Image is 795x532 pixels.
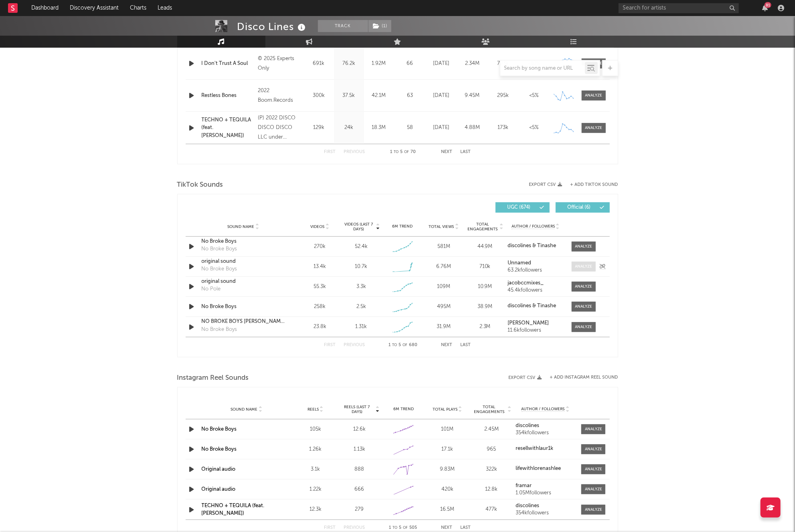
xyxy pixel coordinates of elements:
div: [DATE] [428,92,455,100]
div: 1.31k [355,323,367,331]
span: UGC ( 674 ) [501,205,538,210]
button: Last [461,150,471,154]
div: 270k [301,243,339,251]
button: Official(6) [556,202,610,213]
a: [PERSON_NAME] [508,320,563,326]
div: 1.05M followers [516,490,576,496]
button: UGC(674) [496,202,550,213]
span: TikTok Sounds [177,180,223,190]
span: Reels [307,407,319,412]
span: Sound Name [231,407,257,412]
span: of [403,343,408,347]
div: 2.5k [356,303,366,311]
div: 11.6k followers [508,328,563,333]
input: Search by song name or URL [500,65,585,72]
a: NO BROKE BOYS [PERSON_NAME] REMIX [202,318,285,326]
div: 42.1M [366,92,392,100]
span: Total Plays [433,407,457,412]
div: 10.9M [466,283,504,291]
div: No Broke Boys [202,245,237,253]
div: 105k [295,425,336,433]
div: 9.45M [459,92,486,100]
div: 4.88M [459,124,486,132]
button: First [324,343,336,347]
button: Track [318,20,368,32]
div: 420k [427,486,467,494]
strong: discolines & Tinashe [508,303,556,308]
span: Total Views [429,224,454,229]
div: 12.6k [340,425,380,433]
div: 24k [336,124,362,132]
a: TECHNO + TEQUILA (feat. [PERSON_NAME]) [202,116,254,140]
div: 44.9M [466,243,504,251]
div: 6M Trend [384,406,424,412]
div: 13.4k [301,263,339,271]
div: 16.5M [427,506,467,514]
a: I Don't Trust A Soul [202,60,254,68]
span: Videos [311,224,325,229]
span: to [393,526,398,530]
a: original sound [202,258,285,266]
div: 710k [466,263,504,271]
div: 666 [340,486,380,494]
div: 354k followers [516,430,576,436]
button: Previous [344,526,365,530]
a: Unnamed [508,260,563,266]
button: Previous [344,343,365,347]
div: 6.76M [425,263,462,271]
div: 63.2k followers [508,268,563,273]
a: original sound [202,278,285,286]
div: 18.3M [366,124,392,132]
div: 23.8k [301,323,339,331]
a: No Broke Boys [202,427,237,432]
div: 691k [306,60,332,68]
input: Search for artists [619,3,739,13]
div: 173k [490,124,517,132]
div: 581M [425,243,462,251]
div: 888 [340,465,380,474]
button: + Add Instagram Reel Sound [550,375,618,380]
a: No Broke Boys [202,238,285,246]
span: of [405,150,409,154]
div: 1 5 70 [381,147,425,157]
div: © 2025 Experts Only [258,54,301,73]
div: 1.22k [295,486,336,494]
div: + Add Instagram Reel Sound [542,375,618,380]
div: 17.1k [427,445,467,453]
button: Export CSV [529,182,562,187]
div: 295k [490,92,517,100]
a: Restless Bones [202,92,254,100]
div: 37.5k [336,92,362,100]
div: (P) 2022 DISCO DISCO DISCO LLC under exclusive license to Arista Records, a division of Sony Musi... [258,113,301,142]
span: of [403,526,408,530]
div: ~ 10 % [521,60,548,68]
a: TECHNO + TEQUILA (feat. [PERSON_NAME]) [202,503,265,516]
a: discolines & Tinashe [508,303,563,309]
strong: discolines [516,503,539,508]
div: 322k [471,465,512,474]
div: 9.83M [427,465,467,474]
strong: resellwithlaur1k [516,446,553,451]
strong: [PERSON_NAME] [508,320,549,326]
a: Original audio [202,467,236,472]
div: 495M [425,303,462,311]
div: 2.34M [459,60,486,68]
a: No Broke Boys [202,447,237,452]
span: Total Engagements [466,222,499,232]
div: 45.4k followers [508,288,563,293]
div: 66 [396,60,424,68]
div: 965 [471,445,512,453]
div: 63 [396,92,424,100]
a: discolines [516,503,576,509]
div: 101M [427,425,467,433]
div: 1 5 680 [381,341,425,350]
div: 12.8k [471,486,512,494]
button: First [324,526,336,530]
div: 38.9M [466,303,504,311]
button: 81 [762,5,768,11]
button: Next [441,150,453,154]
button: Previous [344,150,365,154]
div: <5% [521,124,548,132]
